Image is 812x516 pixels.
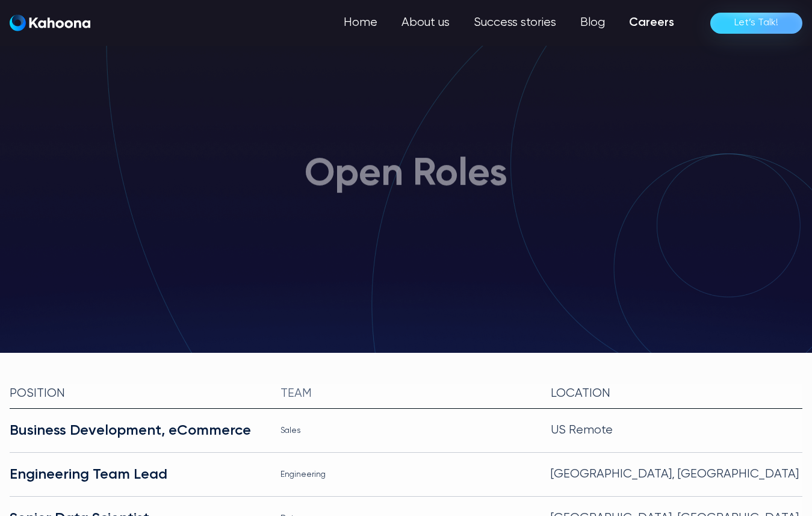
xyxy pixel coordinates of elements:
[551,465,802,484] div: [GEOGRAPHIC_DATA], [GEOGRAPHIC_DATA]
[617,11,686,35] a: Careers
[280,384,532,403] div: team
[710,13,802,34] a: Let’s Talk!
[332,11,389,35] a: Home
[10,409,802,453] a: Business Development, eCommerceSalesUS Remote
[10,14,90,31] img: Kahoona logo white
[10,14,90,32] a: home
[280,421,532,440] div: Sales
[551,384,802,403] div: Location
[280,465,532,484] div: Engineering
[568,11,617,35] a: Blog
[10,453,802,497] a: Engineering Team LeadEngineering[GEOGRAPHIC_DATA], [GEOGRAPHIC_DATA]
[389,11,462,35] a: About us
[10,384,261,403] div: Position
[10,421,261,440] div: Business Development, eCommerce
[462,11,568,35] a: Success stories
[734,13,778,33] div: Let’s Talk!
[551,421,802,440] div: US Remote
[10,465,261,484] div: Engineering Team Lead
[305,154,507,196] h1: Open Roles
